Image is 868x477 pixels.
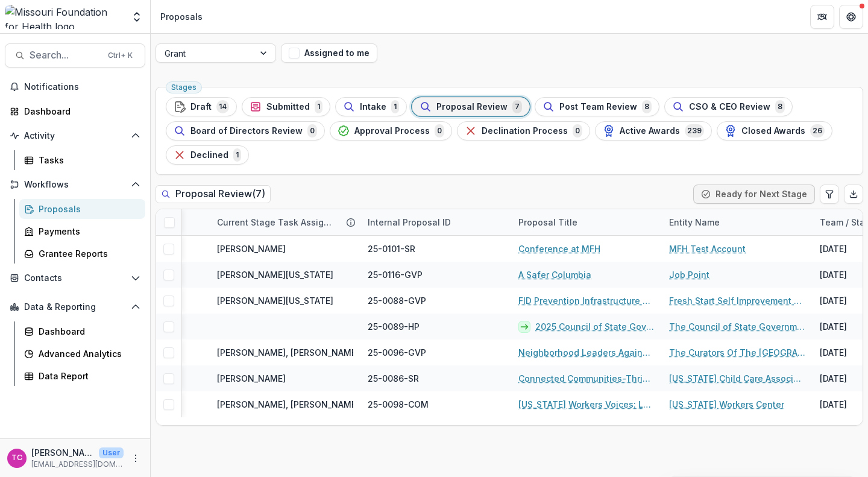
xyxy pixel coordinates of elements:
a: FID Prevention Infrastructure and Support Grants [518,294,655,307]
span: Closed Awards [741,126,805,136]
span: Activity [24,131,126,141]
div: Ctrl + K [105,49,135,62]
div: [DATE] [820,294,847,307]
div: Grantee Reports [39,247,136,260]
div: Proposals [39,203,136,215]
div: [DATE] [820,372,847,385]
button: Open Contacts [5,268,145,288]
span: Search... [30,49,101,61]
a: 2025 Council of State Governments National Conference [535,320,655,333]
button: Declination Process0 [457,121,590,141]
p: [EMAIL_ADDRESS][DOMAIN_NAME] [31,459,124,470]
button: Submitted1 [242,97,330,116]
span: 7 [512,100,522,113]
div: Internal Proposal ID [360,209,511,235]
span: 8 [775,100,785,113]
span: [PERSON_NAME][US_STATE] [217,268,333,281]
button: Ready for Next Stage [693,185,815,204]
a: The Council of State Governments [669,320,805,333]
div: Entity Name [662,209,813,235]
div: Dashboard [39,325,136,338]
div: Proposal Title [511,209,662,235]
a: [US_STATE] Child Care Association [669,372,805,385]
span: 0 [307,124,317,137]
a: Advanced Analytics [19,344,145,364]
a: Data Report [19,366,145,386]
a: Proposals [19,199,145,219]
div: Tasks [39,154,136,166]
div: [DATE] [820,242,847,255]
span: 25-0096-GVP [368,346,426,359]
div: Data Report [39,370,136,382]
button: Post Team Review8 [535,97,659,116]
p: User [99,447,124,458]
a: Job Point [669,268,709,281]
a: A Safer Columbia [518,268,591,281]
span: [PERSON_NAME], [PERSON_NAME] [217,398,359,411]
div: [DATE] [820,346,847,359]
span: Proposal Review [436,102,508,112]
span: Workflows [24,180,126,190]
button: Closed Awards26 [717,121,832,141]
div: Current Stage Task Assignees [210,209,360,235]
a: [US_STATE] Workers Center [669,398,784,411]
div: [DATE] [820,268,847,281]
span: 1 [391,100,399,113]
button: Open entity switcher [128,5,145,29]
button: Open Data & Reporting [5,297,145,317]
span: Approval Process [354,126,430,136]
span: 8 [642,100,652,113]
button: Proposal Review7 [412,97,530,116]
button: Draft14 [166,97,237,116]
span: Data & Reporting [24,302,126,312]
span: 26 [810,124,825,137]
button: Open Workflows [5,175,145,194]
div: [DATE] [820,320,847,333]
button: Board of Directors Review0 [166,121,325,141]
span: [PERSON_NAME] [217,372,286,385]
button: More [128,451,143,466]
a: Tasks [19,150,145,170]
span: CSO & CEO Review [689,102,770,112]
button: Open Activity [5,126,145,145]
span: 25-0088-GVP [368,294,426,307]
button: Get Help [839,5,863,29]
span: Contacts [24,273,126,283]
span: [PERSON_NAME][US_STATE] [217,294,333,307]
span: 1 [315,100,322,113]
span: 239 [685,124,704,137]
div: Entity Name [662,216,727,229]
span: Declined [190,150,228,160]
button: Assigned to me [281,43,377,63]
a: Neighborhood Leaders Against Firearm Deaths [518,346,655,359]
span: 25-0098-COM [368,398,429,411]
div: Tori Cope [11,454,22,462]
div: Current Stage Task Assignees [210,216,341,229]
button: CSO & CEO Review8 [664,97,793,116]
h2: Proposal Review ( 7 ) [156,185,271,203]
div: Advanced Analytics [39,347,136,360]
a: Dashboard [19,321,145,341]
a: [US_STATE] Workers Voices: Low-Wage Worker Communications Program [518,398,655,411]
span: Board of Directors Review [190,126,303,136]
div: Proposal Title [511,216,585,229]
img: Missouri Foundation for Health logo [5,5,124,29]
span: Declination Process [482,126,568,136]
button: Export table data [844,185,863,204]
span: Stages [171,83,197,92]
nav: breadcrumb [156,8,207,25]
div: Payments [39,225,136,238]
span: Notifications [24,82,140,92]
span: 0 [573,124,582,137]
button: Intake1 [335,97,407,116]
span: 25-0089-HP [368,320,420,333]
span: 14 [216,100,229,113]
button: Search... [5,43,145,68]
span: Draft [190,102,212,112]
a: Connected Communities-Thriving Families [518,372,655,385]
a: Grantee Reports [19,244,145,264]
